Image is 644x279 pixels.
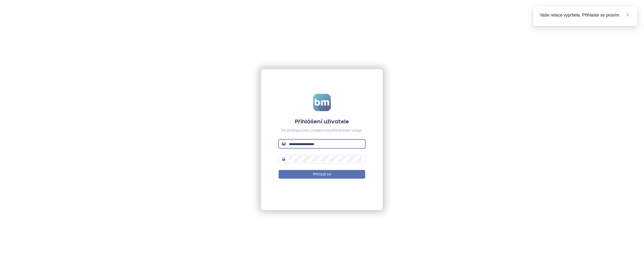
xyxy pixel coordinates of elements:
[282,157,286,161] span: lock
[279,118,365,125] h4: Přihlášení uživatele
[279,128,365,133] div: Pro přístup k účtu zadejte své přihlašovací údaje.
[540,12,631,18] div: Vaše relace vypršela. Přihlaste se prosím.
[313,94,331,111] img: logo
[313,172,331,177] span: Přihlásit se
[282,142,286,146] span: mail
[626,13,630,17] span: close
[279,170,365,179] button: Přihlásit se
